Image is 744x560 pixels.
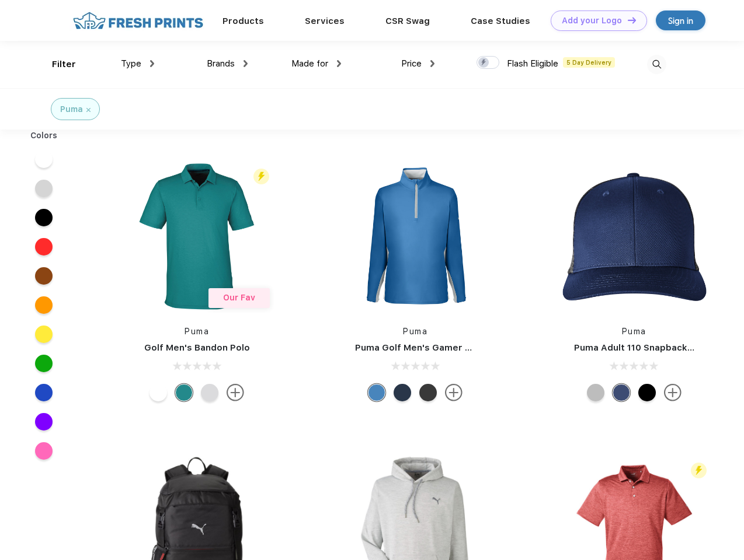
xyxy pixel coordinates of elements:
span: Made for [291,58,328,69]
div: Puma Black [419,384,437,401]
div: Peacoat Qut Shd [613,384,630,401]
span: 5 Day Delivery [563,57,615,68]
div: Bright White [150,384,167,401]
img: more.svg [664,384,682,401]
img: dropdown.png [244,60,248,67]
img: filter_cancel.svg [86,108,91,112]
img: func=resize&h=266 [557,159,712,314]
img: more.svg [445,384,463,401]
span: Type [121,58,141,69]
a: Golf Men's Bandon Polo [144,342,250,353]
a: Puma [622,327,646,336]
a: Puma [185,327,209,336]
div: High Rise [201,384,218,401]
a: Services [305,16,345,26]
a: Sign in [656,10,705,30]
img: fo%20logo%202.webp [69,10,207,31]
span: Price [401,58,422,69]
a: Products [222,16,264,26]
div: Bright Cobalt [368,384,385,401]
img: func=resize&h=266 [338,159,493,314]
span: Flash Eligible [507,58,558,69]
a: CSR Swag [385,16,430,26]
img: flash_active_toggle.svg [691,463,707,478]
img: flash_active_toggle.svg [253,169,269,184]
div: Quarry with Brt Whit [587,384,604,401]
div: Navy Blazer [394,384,411,401]
div: Sign in [668,14,693,27]
a: Puma [403,327,427,336]
span: Our Fav [223,293,255,302]
img: func=resize&h=266 [119,159,274,314]
img: more.svg [227,384,244,401]
img: dropdown.png [337,60,341,67]
div: Add your Logo [562,16,622,26]
a: Puma Golf Men's Gamer Golf Quarter-Zip [355,342,540,353]
div: Puma [60,103,83,116]
span: Brands [207,58,235,69]
img: DT [628,17,636,23]
div: Green Lagoon [175,384,193,401]
div: Pma Blk Pma Blk [638,384,656,401]
img: dropdown.png [150,60,154,67]
img: desktop_search.svg [647,55,666,74]
div: Colors [22,129,67,142]
img: dropdown.png [430,60,434,67]
div: Filter [52,58,76,71]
